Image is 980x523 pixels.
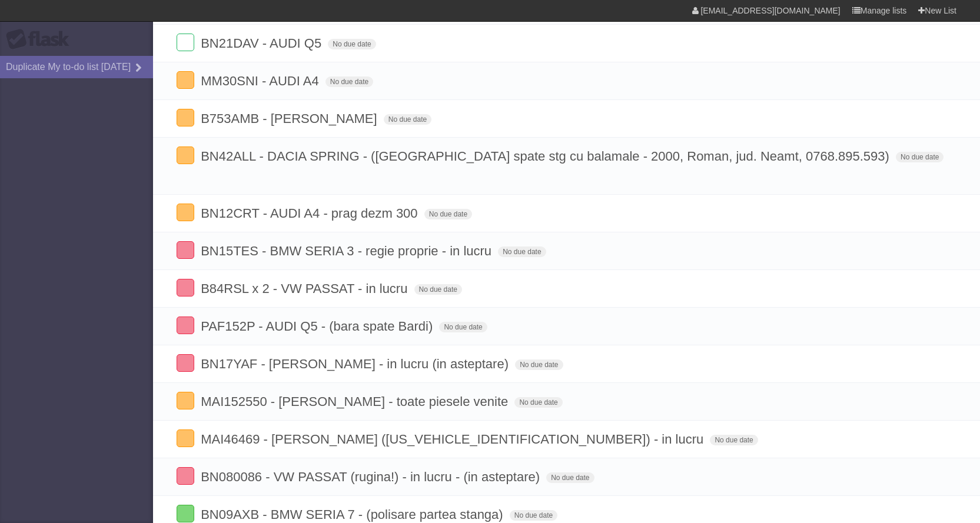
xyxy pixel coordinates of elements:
span: B84RSL x 2 - VW PASSAT - in lucru [201,281,410,296]
span: No due date [510,510,557,521]
span: No due date [498,246,546,257]
span: BN15TES - BMW SERIA 3 - regie proprie - in lucru [201,244,494,258]
span: PAF152P - AUDI Q5 - (bara spate Bardi) [201,319,436,334]
label: Done [177,505,194,522]
span: No due date [414,284,462,295]
span: B753AMB - [PERSON_NAME] [201,111,380,126]
span: No due date [710,435,758,445]
label: Done [177,241,194,259]
span: MAI152550 - [PERSON_NAME] - toate piesele venite [201,394,511,409]
div: Flask [6,29,77,50]
label: Done [177,317,194,334]
label: Done [177,109,194,126]
label: Done [177,429,194,447]
span: BN42ALL - DACIA SPRING - ([GEOGRAPHIC_DATA] spate stg cu balamale - 2000, Roman, jud. Neamt, 0768... [201,149,892,164]
label: Done [177,71,194,89]
span: No due date [515,359,563,370]
label: Done [177,146,194,164]
label: Done [177,467,194,485]
span: MAI46469 - [PERSON_NAME] ([US_VEHICLE_IDENTIFICATION_NUMBER]) - in lucru [201,432,706,447]
label: Done [177,354,194,372]
span: No due date [896,152,944,162]
span: No due date [325,76,373,87]
span: No due date [424,209,472,219]
span: No due date [546,472,594,483]
span: MM30SNI - AUDI A4 [201,74,322,88]
span: BN21DAV - AUDI Q5 [201,36,324,51]
label: Done [177,279,194,297]
span: No due date [328,39,376,49]
label: Done [177,392,194,409]
span: BN17YAF - [PERSON_NAME] - in lucru (in asteptare) [201,357,511,371]
span: BN080086 - VW PASSAT (rugina!) - in lucru - (in asteptare) [201,469,543,484]
span: No due date [514,397,562,408]
span: BN09AXB - BMW SERIA 7 - (polisare partea stanga) [201,507,506,522]
span: BN12CRT - AUDI A4 - prag dezm 300 [201,206,420,221]
label: Done [177,34,194,51]
span: No due date [439,322,487,332]
span: No due date [384,114,431,125]
label: Done [177,204,194,221]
